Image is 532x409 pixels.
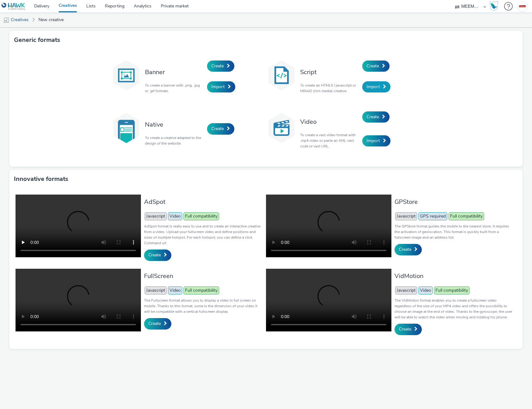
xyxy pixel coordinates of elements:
span: Video [168,212,182,220]
span: Javascript [395,212,417,220]
p: The VidMotion format enables you to create a fullscreen video regardless of the size of your MP4 ... [394,298,514,320]
a: Create [207,123,234,134]
h3: Video [300,118,359,126]
a: Create [394,324,422,335]
img: video.svg [266,112,297,143]
h3: FullScreen [144,272,263,280]
span: Create [211,63,224,69]
h3: Script [300,68,359,76]
span: Import [211,84,225,90]
img: undefined Logo [2,2,25,10]
h3: GPStore [394,198,514,206]
span: Javascript [145,212,167,220]
span: GPS required [418,212,447,220]
p: To create a vast video format with .mp4 video or paste an XML vast code or vast URL. [300,132,359,149]
a: Import [207,81,235,92]
span: Create [367,63,379,69]
span: Import [367,84,380,90]
span: Create [367,114,379,120]
p: The Fullscreen format allows you to display a video in full screen on mobile. Thanks to this form... [144,298,263,314]
span: Import [367,138,380,144]
span: Video [418,286,433,294]
h3: AdSpot [144,198,263,206]
h3: Banner [145,68,204,76]
h3: VidMotion [394,272,514,280]
img: Tanguy Van Ingelgom [518,2,527,11]
h3: Generic formats [14,35,60,45]
span: Create [148,252,161,258]
img: code.svg [266,60,297,91]
a: Create [362,111,390,123]
span: Create [148,321,161,326]
a: Hawk Academy [489,1,501,11]
a: Create [207,61,234,72]
p: AdSpot format is really easy to use and to create an interactive creative from a video. Upload yo... [144,223,263,246]
span: Full compatibility [183,286,219,294]
span: Javascript [145,286,167,294]
span: Full compatibility [183,212,219,220]
span: Create [399,326,411,332]
span: Full compatibility [449,212,484,220]
p: To create an HTML5 / javascript or MRAID (rich media) creative. [300,83,359,94]
img: Hawk Academy [489,1,498,11]
a: Create [394,244,422,255]
a: Import [362,135,390,146]
a: Create [362,61,390,72]
img: native.svg [111,112,142,143]
img: banner.svg [111,60,142,91]
p: To create a creative adapted to the design of the website. [145,135,204,146]
span: Video [168,286,182,294]
a: Create [144,318,171,329]
a: New creative [35,12,67,27]
p: The GPStore format guides the mobile to the nearest store, it requires the activation of geolocat... [394,223,514,240]
span: Create [211,126,224,132]
img: mobile [3,17,9,23]
a: Import [362,81,390,92]
p: To create a banner with .png, .jpg or .gif formats. [145,83,204,94]
h3: Innovative formats [14,174,68,184]
span: Javascript [395,286,417,294]
h3: Native [145,120,204,129]
a: Create [144,249,171,261]
span: Full compatibility [434,286,470,294]
span: Create [399,246,411,252]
